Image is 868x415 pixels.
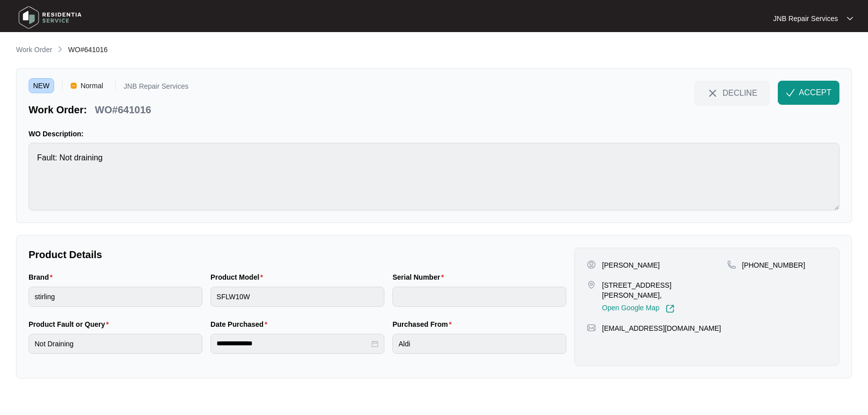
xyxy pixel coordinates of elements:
input: Serial Number [392,287,566,307]
label: Date Purchased [210,319,271,329]
button: check-IconACCEPT [778,81,839,105]
p: Work Order [16,45,52,55]
p: JNB Repair Services [773,14,838,24]
p: WO#641016 [95,103,151,117]
p: [PHONE_NUMBER] [742,260,805,270]
label: Brand [29,272,57,282]
input: Brand [29,287,202,307]
a: Work Order [14,45,54,56]
img: Vercel Logo [71,83,77,89]
img: user-pin [587,260,596,269]
span: ACCEPT [799,87,831,99]
p: [STREET_ADDRESS][PERSON_NAME], [602,280,727,300]
label: Product Fault or Query [29,319,113,329]
img: map-pin [727,260,736,269]
img: Link-External [666,304,675,313]
img: map-pin [587,280,596,289]
a: Open Google Map [602,304,674,313]
input: Product Model [210,287,384,307]
img: close-Icon [707,87,719,99]
input: Product Fault or Query [29,334,202,354]
span: Normal [77,78,107,93]
label: Purchased From [392,319,456,329]
img: residentia service logo [15,3,85,33]
input: Purchased From [392,334,566,354]
span: NEW [29,78,54,93]
p: Work Order: [29,103,87,117]
label: Serial Number [392,272,448,282]
span: DECLINE [723,87,757,98]
img: dropdown arrow [847,16,853,21]
span: WO#641016 [68,46,108,54]
input: Date Purchased [216,338,369,349]
label: Product Model [210,272,267,282]
p: [PERSON_NAME] [602,260,660,270]
button: close-IconDECLINE [694,81,770,105]
textarea: Fault: Not draining [29,143,839,211]
img: map-pin [587,323,596,332]
p: [EMAIL_ADDRESS][DOMAIN_NAME] [602,323,721,333]
p: JNB Repair Services [124,83,188,93]
img: check-Icon [786,88,795,97]
p: WO Description: [29,129,839,139]
p: Product Details [29,248,566,262]
img: chevron-right [56,45,64,53]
